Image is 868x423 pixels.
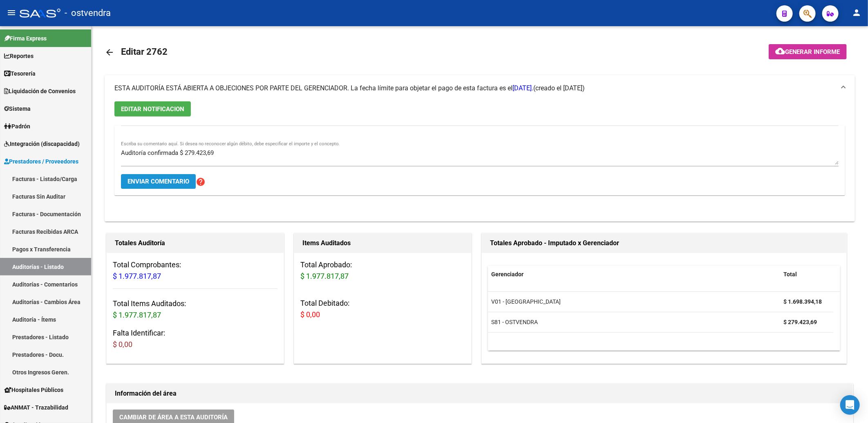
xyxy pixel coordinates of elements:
h3: Total Items Auditados: [113,298,277,321]
span: Gerenciador [491,271,523,278]
span: Editar 2762 [121,47,168,57]
span: Firma Express [4,34,47,43]
span: - ostvendra [65,4,111,22]
mat-icon: arrow_back [105,47,114,57]
span: Padrón [4,122,30,131]
span: Enviar comentario [128,178,189,185]
datatable-header-cell: Total [780,266,833,283]
mat-icon: menu [7,8,16,18]
mat-icon: cloud_download [775,46,785,56]
h1: Totales Aprobado - Imputado x Gerenciador [490,237,838,250]
span: Hospitales Públicos [4,385,63,394]
span: Total [783,271,797,278]
span: ANMAT - Trazabilidad [4,403,68,412]
span: $ 0,00 [113,340,132,349]
h1: Información del área [115,387,845,400]
strong: $ 279.423,69 [783,319,817,325]
span: Reportes [4,51,34,60]
mat-icon: help [196,177,206,187]
span: $ 0,00 [300,310,320,319]
span: ESTA AUDITORÍA ESTÁ ABIERTA A OBJECIONES POR PARTE DEL GERENCIADOR. La fecha límite para objetar ... [114,84,533,92]
span: Tesorería [4,69,36,78]
mat-expansion-panel-header: ESTA AUDITORÍA ESTÁ ABIERTA A OBJECIONES POR PARTE DEL GERENCIADOR. La fecha límite para objetar ... [105,75,855,101]
span: $ 1.977.817,87 [113,311,161,319]
span: Generar informe [785,48,840,56]
span: Cambiar de área a esta auditoría [119,414,228,421]
span: V01 - [GEOGRAPHIC_DATA] [491,298,561,305]
span: $ 1.977.817,87 [300,272,349,280]
div: Open Intercom Messenger [840,395,860,415]
strong: $ 1.698.394,18 [783,298,822,305]
h1: Totales Auditoría [115,237,275,250]
h3: Total Comprobantes: [113,259,277,282]
h1: Items Auditados [302,237,463,250]
div: ESTA AUDITORÍA ESTÁ ABIERTA A OBJECIONES POR PARTE DEL GERENCIADOR. La fecha límite para objetar ... [105,101,855,222]
span: Integración (discapacidad) [4,139,80,148]
h3: Falta Identificar: [113,327,277,350]
mat-icon: person [852,8,861,18]
button: EDITAR NOTIFICACION [114,101,191,116]
span: [DATE]. [512,84,533,92]
h3: Total Debitado: [300,298,465,320]
h3: Total Aprobado: [300,259,465,282]
span: Liquidación de Convenios [4,87,76,96]
span: S81 - OSTVENDRA [491,319,538,325]
datatable-header-cell: Gerenciador [488,266,780,283]
span: $ 1.977.817,87 [113,272,161,280]
button: Generar informe [769,44,847,59]
button: Enviar comentario [121,174,196,189]
span: Prestadores / Proveedores [4,157,78,166]
span: EDITAR NOTIFICACION [121,105,184,113]
span: (creado el [DATE]) [533,84,585,93]
span: Sistema [4,104,31,113]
